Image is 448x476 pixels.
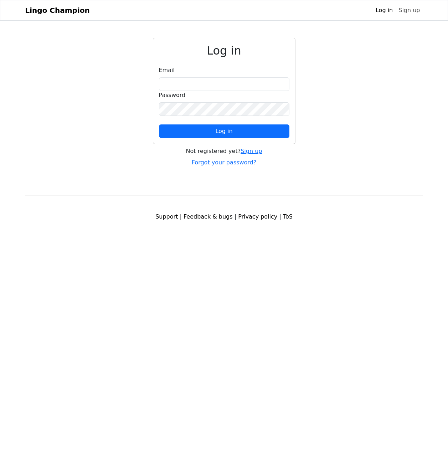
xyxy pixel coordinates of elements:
a: Sign up [396,3,423,17]
span: Log in [215,128,232,134]
label: Email [159,66,175,75]
div: | | | [21,213,427,221]
a: Feedback & bugs [184,213,233,220]
a: Privacy policy [238,213,277,220]
a: Forgot your password? [192,159,257,166]
a: ToS [283,213,293,220]
a: Log in [373,3,396,17]
button: Log in [159,124,289,138]
a: Sign up [241,148,262,154]
a: Support [155,213,178,220]
label: Password [159,91,186,99]
div: Not registered yet? [153,147,295,155]
a: Lingo Champion [25,3,90,17]
h2: Log in [159,44,289,57]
